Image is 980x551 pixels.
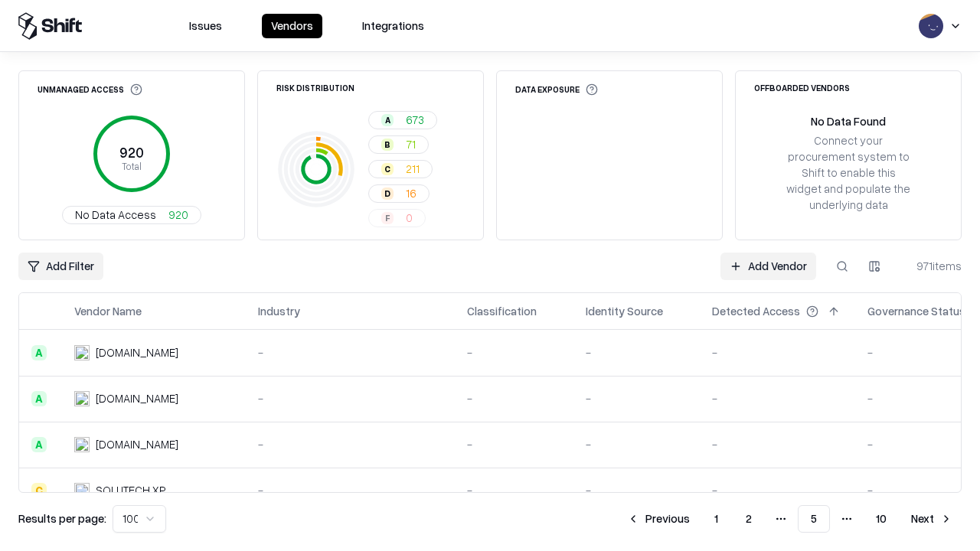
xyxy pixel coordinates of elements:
[811,113,886,129] div: No Data Found
[31,483,47,498] div: C
[96,390,178,406] div: [DOMAIN_NAME]
[733,505,764,533] button: 2
[798,505,830,533] button: 5
[381,139,394,151] div: B
[864,505,899,533] button: 10
[586,482,688,498] div: -
[467,303,537,319] div: Classification
[785,132,912,214] div: Connect your procurement system to Shift to enable this widget and populate the underlying data
[18,253,103,280] button: Add Filter
[96,482,166,498] div: SOLUTECH XP
[712,390,843,406] div: -
[96,344,178,360] div: [DOMAIN_NAME]
[900,258,962,274] div: 971 items
[381,163,394,175] div: C
[618,505,962,533] nav: pagination
[406,185,416,201] span: 16
[467,482,561,498] div: -
[258,303,300,319] div: Industry
[31,437,47,452] div: A
[31,391,47,406] div: A
[586,303,663,319] div: Identity Source
[902,505,962,533] button: Next
[75,207,156,223] span: No Data Access
[258,436,443,452] div: -
[515,83,598,96] div: Data Exposure
[31,345,47,360] div: A
[74,437,90,452] img: impact-xm.com
[712,303,800,319] div: Detected Access
[867,303,965,319] div: Governance Status
[353,14,433,38] button: Integrations
[754,83,850,92] div: Offboarded Vendors
[368,184,430,203] button: D16
[381,187,394,200] div: D
[368,135,429,154] button: B71
[276,83,354,92] div: Risk Distribution
[62,206,201,224] button: No Data Access920
[712,344,843,360] div: -
[74,303,142,319] div: Vendor Name
[712,482,843,498] div: -
[586,436,688,452] div: -
[406,112,424,128] span: 673
[618,505,699,533] button: Previous
[258,482,443,498] div: -
[119,144,144,161] tspan: 920
[74,345,90,360] img: officelibations.com
[74,483,90,498] img: SOLUTECH XP
[586,390,688,406] div: -
[406,161,420,177] span: 211
[168,207,188,223] span: 920
[702,505,730,533] button: 1
[122,160,142,172] tspan: Total
[258,344,443,360] div: -
[96,436,178,452] div: [DOMAIN_NAME]
[180,14,231,38] button: Issues
[381,114,394,126] div: A
[720,253,816,280] a: Add Vendor
[18,510,106,527] p: Results per page:
[262,14,322,38] button: Vendors
[368,160,433,178] button: C211
[368,111,437,129] button: A673
[258,390,443,406] div: -
[74,391,90,406] img: nixonpeabody.com
[406,136,416,152] span: 71
[467,436,561,452] div: -
[586,344,688,360] div: -
[38,83,142,96] div: Unmanaged Access
[467,344,561,360] div: -
[712,436,843,452] div: -
[467,390,561,406] div: -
